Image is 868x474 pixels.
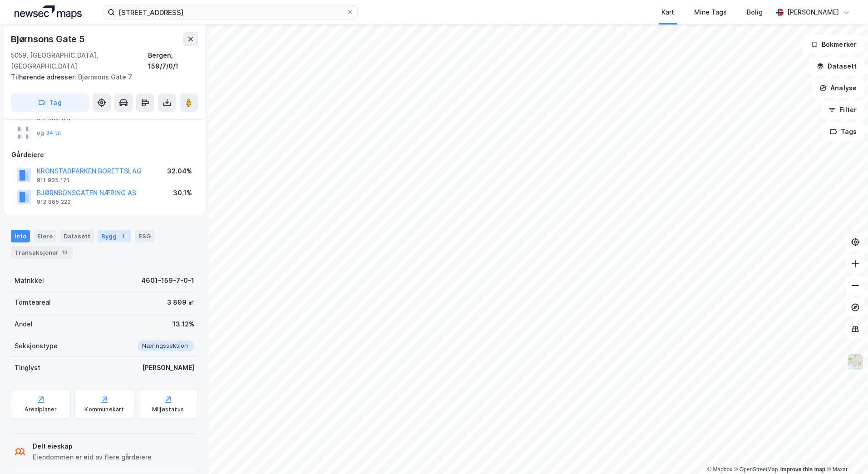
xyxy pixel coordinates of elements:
div: Eiendommen er eid av flere gårdeiere [33,452,152,463]
div: 13.12% [173,319,194,330]
div: Seksjonstype [15,341,58,351]
div: 5059, [GEOGRAPHIC_DATA], [GEOGRAPHIC_DATA] [11,50,148,72]
div: 912 865 223 [37,198,71,206]
div: Eiere [34,230,56,242]
div: Delt eieskap [33,441,152,452]
div: Miljøstatus [152,406,184,413]
div: 3 899 ㎡ [167,297,194,308]
div: 32.04% [167,166,192,177]
div: [PERSON_NAME] [787,7,839,18]
div: Bjørnsons Gate 7 [11,72,191,83]
div: Bolig [747,7,763,18]
div: Mine Tags [694,7,727,18]
img: logo.a4113a55bc3d86da70a041830d287a7e.svg [15,5,82,19]
div: Andel [15,319,33,330]
div: ESG [135,230,154,242]
div: Kart [661,7,674,18]
div: Tinglyst [15,362,40,373]
div: Arealplaner [25,406,57,413]
button: Tag [11,94,89,112]
div: Datasett [60,230,94,242]
div: Info [11,230,30,242]
div: 30.1% [173,188,192,198]
div: 911 935 171 [37,177,69,184]
div: Kontrollprogram for chat [823,430,868,474]
button: Bokmerker [803,35,864,54]
button: Filter [821,101,864,119]
div: Bjørnsons Gate 5 [11,32,87,46]
img: Z [847,353,864,370]
button: Tags [822,123,864,141]
div: Matrikkel [15,275,44,286]
iframe: Chat Widget [823,430,868,474]
div: Kommunekart [84,406,124,413]
div: Bygg [98,230,131,242]
a: Mapbox [707,466,732,473]
button: Analyse [812,79,864,97]
div: 13 [60,248,69,257]
span: Tilhørende adresser: [11,73,78,81]
div: Bergen, 159/7/0/1 [148,50,198,72]
input: Søk på adresse, matrikkel, gårdeiere, leietakere eller personer [115,5,346,19]
a: OpenStreetMap [734,466,778,473]
div: Gårdeiere [11,149,197,160]
div: Tomteareal [15,297,51,308]
div: Transaksjoner [11,246,73,259]
a: Improve this map [780,466,825,473]
div: [PERSON_NAME] [142,362,194,373]
div: 1 [118,232,128,241]
button: Datasett [809,57,864,75]
div: 4601-159-7-0-1 [141,275,194,286]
